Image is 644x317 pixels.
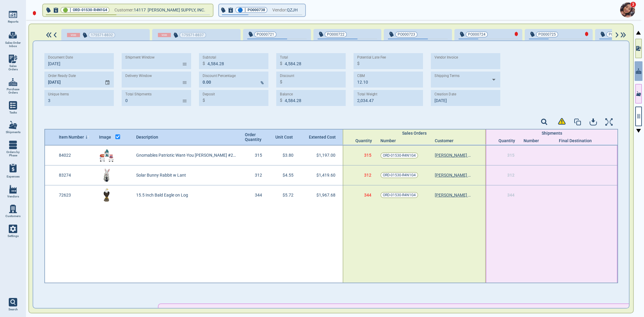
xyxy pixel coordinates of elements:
label: Unique Items [48,92,69,97]
img: DoubleArrowIcon [45,32,53,38]
span: $4.55 [283,173,293,178]
input: MM/DD/YY [431,90,497,106]
div: 83274 [56,165,96,185]
input: MM/DD/YY [44,53,110,69]
span: 3 [630,2,636,8]
img: menu_icon [9,78,17,86]
span: Number [380,138,396,143]
label: Total Weight [357,92,377,96]
div: $1,197.00 [303,146,343,165]
span: PO000738 [248,7,265,13]
span: Orders by Phase [5,150,21,157]
label: Document Date [48,55,73,60]
span: PO000725 [538,31,556,37]
span: 315 [364,153,371,158]
button: 🟢|ORD-01530-R4N1G4Customer:14117 [PERSON_NAME] SUPPLY, INC. [43,4,213,16]
span: Total Customers: 1 [113,205,147,210]
button: Choose date, selected date is Dec 15, 2025 [102,74,114,85]
p: % [261,80,264,86]
p: $ [280,97,282,104]
span: Extented Cost [309,135,334,139]
input: MM/DD/YY [44,72,100,88]
label: Delivery Window [125,74,152,78]
span: Tasks [9,111,17,114]
label: CBM [357,74,365,78]
label: Potential Late Fee [357,55,386,60]
span: QZJH [287,6,298,14]
img: menu_icon [9,141,17,149]
span: $5.72 [283,193,293,197]
img: Avatar [620,2,635,18]
span: Purchase Orders [5,88,21,94]
span: Number [524,138,539,143]
span: $3.80 [283,153,293,158]
span: 344 [507,193,514,197]
span: Unit Cost [275,135,294,139]
label: Discount [280,74,294,78]
span: 344 [255,193,262,197]
label: Subtotal [203,55,216,60]
span: Order Quantity [245,132,263,142]
p: $ [280,79,282,85]
span: PO000723 [398,31,415,37]
label: Vendor Invoice [434,55,458,60]
label: Total [280,55,288,60]
p: $ [280,60,282,67]
img: menu_icon [9,185,17,194]
img: LateIcon [585,32,588,36]
span: 312 [507,173,514,178]
p: $ [203,97,205,104]
span: Sales Orders [402,131,427,136]
img: menu_icon [9,101,17,110]
span: Customers [5,214,21,218]
span: 344 [364,193,371,197]
label: Shipping Terms [434,74,460,78]
img: 72623Img [99,187,114,203]
span: 🟢 [63,8,68,12]
span: 312 [255,173,262,178]
span: 14117 [134,6,148,14]
span: 315 [507,153,514,158]
span: PO000724 [468,31,485,37]
span: 312 [364,173,371,178]
span: | [245,7,246,13]
img: 83274Img [99,168,114,183]
span: | [70,7,71,13]
p: $ [203,60,205,67]
span: Description [136,135,158,139]
span: ORD-01530-R4N1G4 [383,152,416,158]
span: Final Destination [559,138,592,143]
span: Quantity [498,138,517,143]
label: Discount Percentage [203,74,236,78]
img: DoubleArrowIcon [620,32,627,38]
label: Balance [280,92,293,97]
span: ORD-01530-R4N1G4 [73,7,107,13]
span: 15.5 Inch Bald Eagle on Log [136,193,188,197]
label: Total Shipments [125,92,152,97]
span: Sales Order Inbox [5,41,21,48]
span: Vendor: [272,6,287,14]
span: Sales Orders [5,64,21,71]
label: Deposit [203,92,215,97]
label: Creation Date [434,92,456,97]
img: 84022Img [99,148,114,163]
span: Customer [435,138,453,143]
a: [PERSON_NAME] SUPPLY, INC. [435,153,471,158]
span: Shipments [542,131,562,136]
button: 🔵|PO000738Vendor:QZJH [219,4,305,16]
img: ArrowIcon [614,32,620,38]
div: 72623 [56,185,96,205]
span: PO000721 [257,31,274,37]
span: Settings [8,234,19,238]
span: Image [99,135,111,139]
img: menu_icon [9,10,17,19]
label: Shipment Window [125,55,155,60]
span: Item Number [59,135,84,139]
img: menu_icon [9,225,17,233]
img: menu_icon [9,55,17,63]
img: diamond [33,11,36,16]
div: $1,419.60 [303,165,343,185]
div: $1,967.68 [303,185,343,205]
span: Customer: [114,6,134,14]
img: ArrowIcon [53,32,58,38]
